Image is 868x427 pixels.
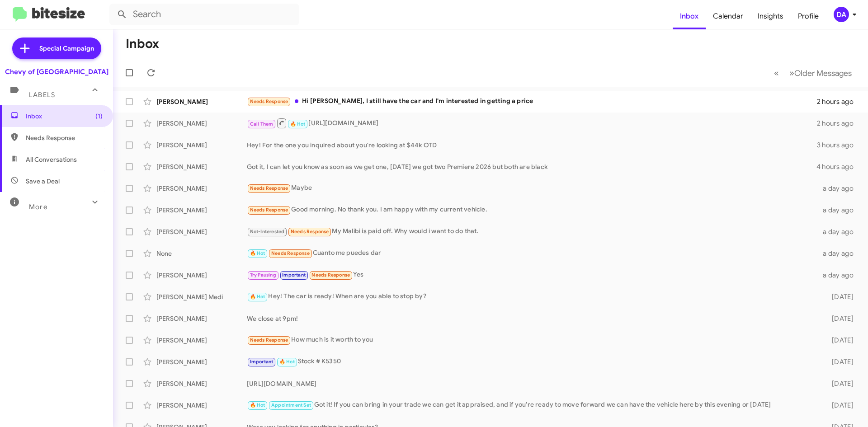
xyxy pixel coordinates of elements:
span: Needs Response [250,207,288,213]
div: Hi [PERSON_NAME], I still have the car and I'm interested in getting a price [247,96,817,107]
div: a day ago [817,249,861,258]
div: [PERSON_NAME] [156,271,247,280]
div: [DATE] [817,379,861,388]
span: Try Pausing [250,272,276,278]
div: 3 hours ago [817,141,861,150]
div: [PERSON_NAME] [156,162,247,171]
div: My Malibi is paid off. Why would i want to do that. [247,226,817,237]
div: [PERSON_NAME] [156,314,247,323]
a: Insights [750,3,791,29]
div: [PERSON_NAME] [156,379,247,388]
span: 🔥 Hot [250,250,265,256]
span: « [774,67,779,79]
input: Search [109,4,299,25]
div: [PERSON_NAME] Medi [156,292,247,301]
div: Hey! The car is ready! When are you able to stop by? [247,291,817,302]
span: Needs Response [250,185,288,191]
div: DA [834,7,849,22]
h1: Inbox [126,37,159,51]
nav: Page navigation example [769,64,857,82]
span: Needs Response [26,133,103,142]
div: Cuanto me puedes dar [247,248,817,258]
span: 🔥 Hot [290,121,306,127]
div: We close at 9pm! [247,314,817,323]
span: Not-Interested [250,229,285,235]
div: 2 hours ago [817,119,861,128]
a: Inbox [673,3,706,29]
div: 2 hours ago [817,97,861,106]
div: [DATE] [817,314,861,323]
div: [DATE] [817,357,861,366]
div: [PERSON_NAME] [156,401,247,410]
div: Good morning. No thank you. I am happy with my current vehicle. [247,205,817,215]
span: Needs Response [250,337,288,343]
button: DA [826,7,858,22]
span: Labels [29,91,55,99]
a: Special Campaign [12,38,101,59]
span: Needs Response [271,250,310,256]
div: Yes [247,270,817,280]
div: Hey! For the one you inquired about you're looking at $44k OTD [247,141,817,150]
div: [PERSON_NAME] [156,357,247,366]
div: [PERSON_NAME] [156,206,247,215]
div: 4 hours ago [816,162,861,171]
div: a day ago [817,227,861,236]
span: Call Them [250,121,274,127]
span: Special Campaign [39,44,94,53]
span: Important [282,272,306,278]
span: Save a Deal [26,177,60,186]
div: Maybe [247,183,817,193]
div: [PERSON_NAME] [156,227,247,236]
div: [URL][DOMAIN_NAME] [247,117,817,129]
div: [DATE] [817,292,861,301]
span: Older Messages [794,68,852,78]
div: [PERSON_NAME] [156,336,247,345]
span: Important [250,359,274,365]
div: How much is it worth to you [247,335,817,345]
div: Stock # K5350 [247,357,817,367]
div: [PERSON_NAME] [156,184,247,193]
span: Appointment Set [271,402,311,408]
div: [URL][DOMAIN_NAME] [247,379,817,388]
span: More [29,203,47,211]
span: 🔥 Hot [250,402,265,408]
div: None [156,249,247,258]
span: » [789,67,794,79]
button: Previous [769,64,784,82]
div: [PERSON_NAME] [156,97,247,106]
div: a day ago [817,271,861,280]
span: Needs Response [250,99,288,104]
div: a day ago [817,184,861,193]
span: Inbox [26,112,103,121]
div: Chevy of [GEOGRAPHIC_DATA] [5,67,108,76]
div: a day ago [817,206,861,215]
a: Calendar [706,3,750,29]
span: Needs Response [291,229,329,235]
span: 🔥 Hot [279,359,295,365]
button: Next [784,64,857,82]
div: [PERSON_NAME] [156,119,247,128]
div: [DATE] [817,401,861,410]
div: [PERSON_NAME] [156,141,247,150]
span: All Conversations [26,155,77,164]
div: Got it! If you can bring in your trade we can get it appraised, and if you're ready to move forwa... [247,400,817,410]
span: (1) [95,112,103,121]
div: [DATE] [817,336,861,345]
a: Profile [791,3,826,29]
span: Needs Response [311,272,350,278]
span: 🔥 Hot [250,294,265,300]
div: Got it, I can let you know as soon as we get one, [DATE] we got two Premiere 2026 but both are black [247,162,816,171]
